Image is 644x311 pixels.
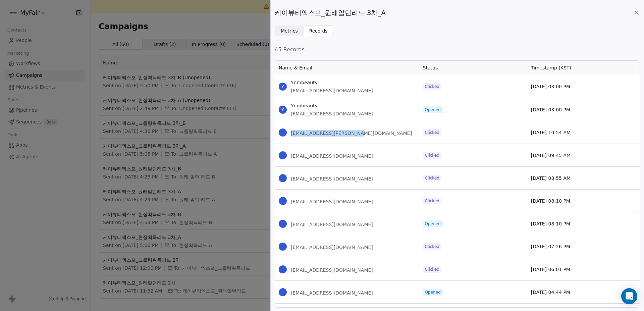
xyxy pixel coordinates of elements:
[425,84,439,89] span: Clicked
[531,289,570,296] span: [DATE] 04:44 PM
[291,290,373,296] span: [EMAIL_ADDRESS][DOMAIN_NAME]
[291,110,373,117] span: [EMAIL_ADDRESS][DOMAIN_NAME]
[425,107,441,112] span: Opened
[425,175,439,181] span: Clicked
[291,175,373,182] span: [EMAIL_ADDRESS][DOMAIN_NAME]
[531,198,570,204] span: [DATE] 08:10 PM
[291,130,412,137] span: [EMAIL_ADDRESS][PERSON_NAME][DOMAIN_NAME]
[621,288,637,304] div: Open Intercom Messenger
[531,129,571,136] span: [DATE] 10:54 AM
[531,64,571,71] span: Timestamp (KST)
[279,64,312,71] span: Name & Email
[291,244,373,251] span: [EMAIL_ADDRESS][DOMAIN_NAME]
[531,106,570,113] span: [DATE] 03:00 PM
[275,8,386,17] span: 케이뷰티엑스포_원래알던리드 3차_A
[531,243,570,250] span: [DATE] 07:26 PM
[425,198,439,204] span: Clicked
[531,175,571,182] span: [DATE] 08:55 AM
[291,221,373,228] span: [EMAIL_ADDRESS][DOMAIN_NAME]
[423,64,438,71] span: Status
[531,83,570,90] span: [DATE] 03:00 PM
[291,87,373,94] span: [EMAIL_ADDRESS][DOMAIN_NAME]
[425,221,441,226] span: Opened
[425,153,439,158] span: Clicked
[425,244,439,249] span: Clicked
[291,198,373,205] span: [EMAIL_ADDRESS][DOMAIN_NAME]
[425,130,439,135] span: Clicked
[531,220,570,227] span: [DATE] 08:10 PM
[279,83,287,91] span: Y
[425,267,439,272] span: Clicked
[275,46,640,54] span: 45 Records
[531,266,570,273] span: [DATE] 06:01 PM
[425,290,441,295] span: Opened
[291,102,373,109] span: Ynmbeauty
[291,79,373,86] span: Ynmbeauty
[279,106,287,114] span: Y
[291,267,373,273] span: [EMAIL_ADDRESS][DOMAIN_NAME]
[291,153,373,159] span: [EMAIL_ADDRESS][DOMAIN_NAME]
[281,28,298,35] span: Metrics
[531,152,571,159] span: [DATE] 09:45 AM
[275,75,640,308] div: grid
